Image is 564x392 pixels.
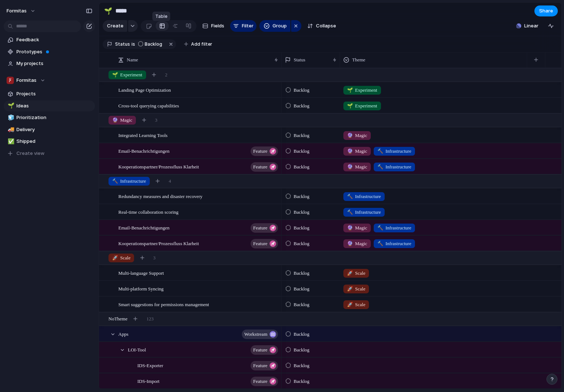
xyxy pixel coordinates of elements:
span: Scale [347,270,365,277]
span: 🔨 [377,148,383,154]
span: Collapse [316,22,336,30]
span: My projects [16,60,92,67]
span: Feature [253,376,267,387]
span: Magic [347,163,367,171]
span: Feature [253,162,267,172]
span: 🔮 [347,164,353,170]
span: Backlog [294,193,309,200]
span: Add filter [191,41,212,47]
span: Experiment [112,71,142,79]
button: Feature [251,162,278,172]
span: Backlog [294,240,309,247]
div: 🚚Delivery [4,124,95,135]
span: Infrastructure [347,209,381,216]
span: Feature [253,223,267,233]
span: 🔨 [377,225,383,231]
button: Formitas [3,5,39,17]
button: Feature [251,361,278,370]
a: 🌱Ideas [4,100,95,111]
span: Infrastructure [377,240,411,247]
span: Smart suggestions for permissions management [118,300,209,308]
span: Redundancy measures and disaster recovery [118,192,202,200]
span: workstream [244,329,267,339]
button: Linear [513,20,541,31]
button: Feature [251,377,278,386]
span: 3 [153,254,156,262]
div: 🌱 [104,6,112,16]
span: Backlog [294,148,309,155]
span: 🔮 [347,133,353,138]
button: Fields [199,20,227,32]
span: 🔮 [112,117,118,123]
span: Share [539,7,553,15]
span: Infrastructure [377,163,411,171]
span: 🔨 [347,209,353,215]
button: Create view [4,148,95,159]
span: 🚀 [347,302,353,307]
span: Delivery [16,126,92,133]
span: Kooperationspartner/Prozessfluss Klarheit [118,239,199,247]
span: Scale [347,285,365,293]
span: Projects [16,90,92,98]
span: Feature [253,345,267,355]
span: Infrastructure [377,224,411,232]
span: Feature [253,146,267,156]
span: Linear [524,22,538,30]
span: Feedback [16,36,92,43]
span: Backlog [294,362,309,369]
span: Magic [347,240,367,247]
span: Status [115,41,130,47]
span: Prototypes [16,48,92,56]
span: Kooperationspartner/Prozessfluss Klarheit [118,162,199,171]
a: 🧊Prioritization [4,112,95,123]
button: 🌱 [7,102,14,110]
button: 🌱 [102,5,114,17]
span: Magic [347,148,367,155]
button: 🧊 [7,114,14,121]
span: Backlog [145,41,162,47]
span: Backlog [294,285,309,293]
span: Prioritization [16,114,92,121]
span: 🔮 [347,225,353,231]
button: Filter [230,20,256,32]
div: ✅Shipped [4,136,95,147]
span: Theme [352,56,365,64]
span: Backlog [294,301,309,308]
span: 🌱 [347,87,353,93]
span: 4 [169,178,171,185]
span: Multi-language Support [118,269,164,277]
span: Create [107,22,123,30]
span: Infrastructure [347,193,381,200]
span: Feature [253,239,267,249]
span: 🔨 [112,178,118,184]
button: Feature [251,239,278,248]
a: Prototypes [4,46,95,57]
span: Magic [112,117,132,124]
span: Backlog [294,163,309,171]
span: Name [127,56,138,64]
span: Backlog [294,378,309,385]
div: 🌱 [8,102,13,110]
span: Group [273,22,287,30]
button: Formitas [4,75,95,86]
span: 🔮 [347,241,353,246]
span: Backlog [294,224,309,232]
span: Apps [118,330,128,338]
span: Scale [112,254,130,262]
span: 🚀 [347,286,353,292]
span: 🔮 [347,148,353,154]
span: Experiment [347,102,377,110]
span: LOI-Tool [128,345,146,354]
span: Formitas [16,77,37,84]
a: My projects [4,58,95,69]
span: Shipped [16,138,92,145]
span: Integrated Learning Tools [118,131,168,139]
a: Projects [4,88,95,99]
span: Landing Page Optimization [118,85,171,94]
button: 🚚 [7,126,14,133]
div: 🧊 [8,114,13,122]
span: 🚀 [112,255,118,260]
span: 123 [146,315,154,323]
span: Infrastructure [377,148,411,155]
